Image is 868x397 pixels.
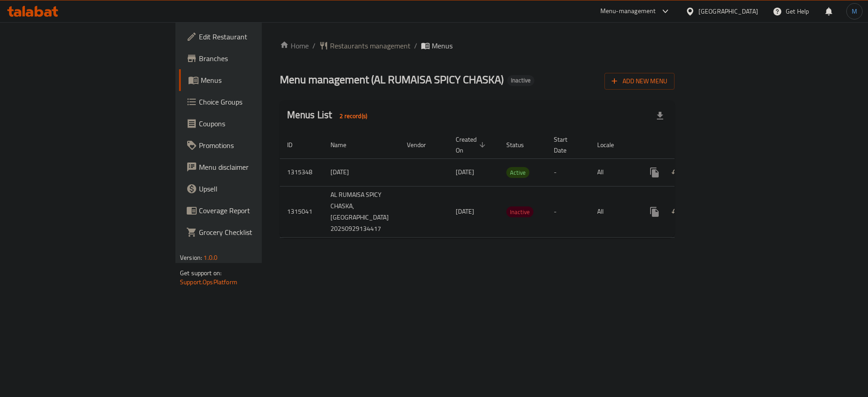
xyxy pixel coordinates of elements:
div: Menu-management [600,6,656,17]
span: ID [287,139,304,150]
button: more [644,162,665,183]
button: more [644,201,665,223]
div: Inactive [507,75,534,86]
span: M [852,6,857,16]
span: Coverage Report [199,205,313,216]
td: All [590,186,637,237]
span: 2 record(s) [334,112,373,120]
span: Inactive [507,77,534,84]
span: Get support on: [180,267,222,279]
span: Branches [199,53,313,64]
td: All [590,158,637,186]
a: Upsell [179,178,321,200]
a: Grocery Checklist [179,221,321,243]
div: Export file [649,105,671,127]
span: Vendor [407,139,438,150]
span: Add New Menu [612,76,667,87]
div: [GEOGRAPHIC_DATA] [698,6,758,16]
li: / [414,40,417,51]
span: Restaurants management [330,40,410,51]
span: Active [506,167,529,178]
div: Active [506,167,529,178]
span: Start Date [554,134,579,156]
nav: breadcrumb [280,40,675,51]
td: - [547,186,590,237]
a: Menu disclaimer [179,156,321,178]
a: Coupons [179,113,321,134]
span: Promotions [199,140,313,151]
span: Menus [432,40,453,51]
span: Locale [597,139,626,150]
td: [DATE] [323,158,400,186]
span: Choice Groups [199,96,313,107]
span: Grocery Checklist [199,227,313,238]
button: Change Status [665,162,687,183]
a: Choice Groups [179,91,321,113]
a: Branches [179,48,321,69]
h2: Menus List [287,108,373,123]
span: Name [330,139,358,150]
a: Restaurants management [319,40,410,51]
span: Upsell [199,183,313,194]
span: Menus [201,75,313,86]
a: Menus [179,69,321,91]
table: enhanced table [280,131,738,238]
td: - [547,158,590,186]
button: Add New Menu [604,73,675,90]
span: Created On [456,134,488,156]
span: Inactive [506,207,533,217]
span: Version: [180,252,202,263]
span: Edit Restaurant [199,31,313,42]
th: Actions [637,131,738,159]
td: AL RUMAISA SPICY CHASKA,[GEOGRAPHIC_DATA] 20250929134417 [323,186,400,237]
span: Coupons [199,118,313,129]
a: Support.OpsPlatform [180,276,237,288]
span: 1.0.0 [203,252,217,263]
button: Change Status [665,201,687,223]
span: Status [506,139,536,150]
span: Menu disclaimer [199,162,313,172]
a: Coverage Report [179,200,321,221]
span: Menu management ( AL RUMAISA SPICY CHASKA ) [280,69,504,90]
span: [DATE] [456,206,474,217]
span: [DATE] [456,166,474,178]
a: Edit Restaurant [179,26,321,48]
a: Promotions [179,134,321,156]
div: Total records count [334,109,373,123]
